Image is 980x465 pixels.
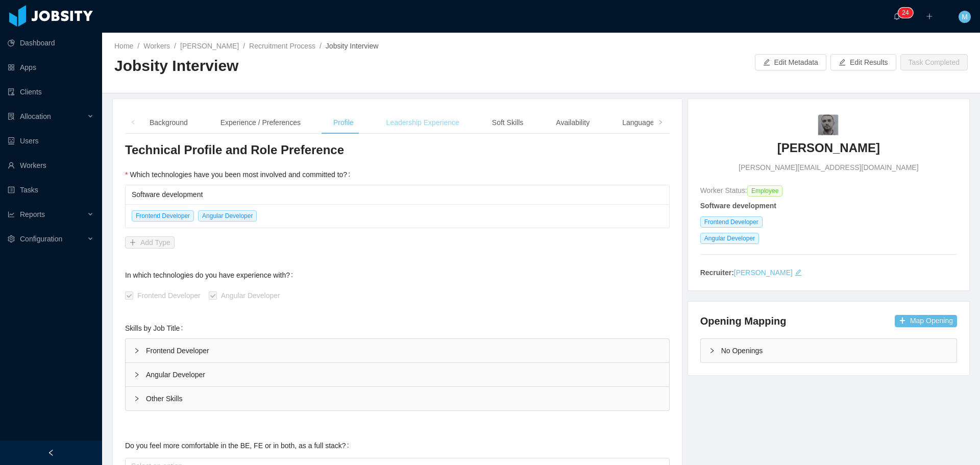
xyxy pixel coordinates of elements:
div: Software development [132,185,663,204]
span: M [962,11,968,23]
a: [PERSON_NAME] [734,268,793,277]
span: Jobsity Interview [326,42,378,50]
span: / [243,42,245,50]
label: Skills by Job Title [125,324,187,332]
span: Reports [20,210,45,218]
a: [PERSON_NAME] [777,140,880,162]
a: Recruitment Process [249,42,315,50]
span: Frontend Developer [132,210,194,222]
i: icon: solution [8,113,15,120]
span: Frontend Developer [700,216,763,228]
div: Profile [325,111,362,134]
label: Do you feel more comfortable in the BE, FE or in both, as a full stack? [125,442,353,450]
h3: Technical Profile and Role Preference [125,142,670,158]
a: icon: profileTasks [8,180,94,200]
strong: Software development [700,202,776,210]
span: Angular Developer [198,210,257,222]
div: Soft Skills [484,111,531,134]
span: [PERSON_NAME][EMAIL_ADDRESS][DOMAIN_NAME] [739,162,918,173]
button: icon: plusAdd Type [125,236,175,249]
span: / [320,42,322,50]
p: 4 [905,8,909,18]
i: icon: plus [926,13,933,20]
div: Other Skills [126,387,669,410]
button: Task Completed [900,54,968,70]
i: icon: right [709,348,715,354]
div: Background [141,111,196,134]
a: icon: auditClients [8,82,94,102]
button: icon: editEdit Results [830,54,896,70]
h3: [PERSON_NAME] [777,140,880,156]
span: Configuration [20,235,62,243]
p: 2 [902,8,905,18]
span: Angular Developer [217,291,284,300]
a: Workers [143,42,170,50]
a: Home [114,42,133,50]
i: icon: right [658,120,663,125]
h2: Jobsity Interview [114,56,541,77]
i: icon: right [134,348,140,354]
div: Experience / Preferences [212,111,309,134]
sup: 24 [898,8,913,18]
span: / [137,42,139,50]
span: Employee [747,185,782,197]
strong: Recruiter: [700,268,734,277]
div: Availability [548,111,598,134]
a: icon: pie-chartDashboard [8,33,94,53]
span: Frontend Developer [133,291,205,300]
i: icon: line-chart [8,211,15,218]
a: [PERSON_NAME] [180,42,239,50]
a: icon: robotUsers [8,131,94,151]
div: Frontend Developer [126,339,669,362]
img: 9835d230-ee56-4948-9073-586be7c5256e_66738213e13bd-90w.png [814,111,843,140]
div: Leadership Experience [378,111,468,134]
span: / [174,42,176,50]
button: icon: plusMap Opening [895,315,957,327]
div: Language [614,111,662,134]
i: icon: left [131,120,136,125]
i: icon: right [134,396,140,402]
a: icon: appstoreApps [8,57,94,78]
h4: Opening Mapping [700,314,787,328]
i: icon: bell [893,13,900,20]
label: In which technologies do you have experience with? [125,271,297,279]
i: icon: setting [8,235,15,242]
label: Which technologies have you been most involved and committed to? [125,170,354,179]
div: Angular Developer [126,363,669,386]
i: icon: right [134,372,140,378]
i: icon: edit [795,269,802,276]
span: Angular Developer [700,233,759,244]
div: icon: rightNo Openings [701,339,957,362]
button: icon: editEdit Metadata [755,54,826,70]
span: Worker Status: [700,186,747,194]
a: icon: userWorkers [8,155,94,176]
span: Allocation [20,112,51,120]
